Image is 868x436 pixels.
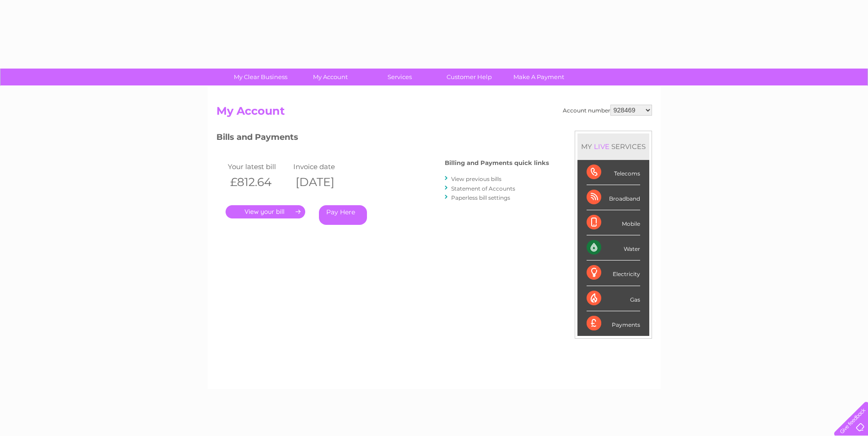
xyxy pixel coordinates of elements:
[431,69,507,85] a: Customer Help
[226,205,305,218] a: .
[226,173,291,191] th: £812.64
[577,133,649,160] div: MY SERVICES
[501,69,577,85] a: Make A Payment
[587,235,640,261] div: Water
[587,286,640,311] div: Gas
[587,160,640,185] div: Telecoms
[451,175,501,182] a: View previous bills
[451,194,510,201] a: Paperless bill settings
[592,142,611,151] div: LIVE
[216,105,652,122] h2: My Account
[451,185,515,192] a: Statement of Accounts
[587,311,640,336] div: Payments
[587,261,640,286] div: Electricity
[319,205,367,225] a: Pay Here
[563,105,652,116] div: Account number
[226,160,291,173] td: Your latest bill
[216,131,549,147] h3: Bills and Payments
[291,173,357,191] th: [DATE]
[445,160,549,166] h4: Billing and Payments quick links
[223,69,298,85] a: My Clear Business
[587,210,640,235] div: Mobile
[291,160,357,173] td: Invoice date
[292,69,368,85] a: My Account
[362,69,437,85] a: Services
[587,185,640,210] div: Broadband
